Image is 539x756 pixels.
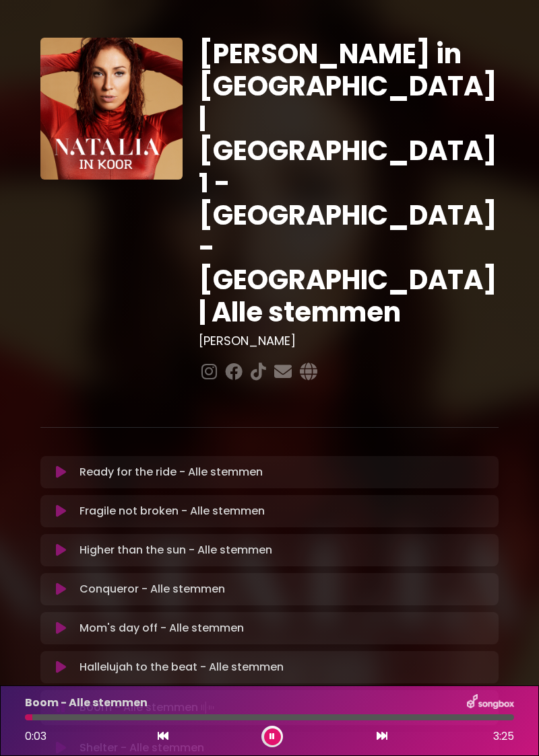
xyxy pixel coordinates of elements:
span: 0:03 [25,728,46,744]
h3: [PERSON_NAME] [199,334,499,348]
p: Conqueror - Alle stemmen [80,581,225,597]
p: Mom's day off - Alle stemmen [80,620,244,636]
span: 3:25 [493,728,514,745]
p: Boom - Alle stemmen [25,695,148,711]
p: Fragile not broken - Alle stemmen [80,503,265,519]
h1: [PERSON_NAME] in [GEOGRAPHIC_DATA] | [GEOGRAPHIC_DATA] 1 - [GEOGRAPHIC_DATA] - [GEOGRAPHIC_DATA] ... [199,38,499,328]
p: Hallelujah to the beat - Alle stemmen [80,659,284,675]
p: Ready for the ride - Alle stemmen [80,464,263,480]
img: YTVS25JmS9CLUqXqkEhs [40,38,183,180]
img: songbox-logo-white.png [467,694,514,712]
p: Higher than the sun - Alle stemmen [80,542,272,558]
